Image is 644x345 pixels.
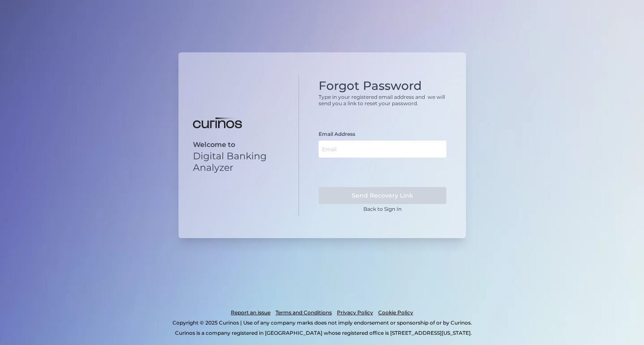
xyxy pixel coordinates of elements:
img: Digital Banking Analyzer [193,118,242,129]
label: Email Address [319,131,355,137]
a: Report an issue [231,308,270,318]
p: Type in your registered email address and we will send you a link to reset your password. [319,94,446,106]
p: Copyright © 2025 Curinos | Use of any company marks does not imply endorsement or sponsorship of ... [42,318,602,328]
input: Email [319,141,446,158]
h1: Forgot Password [319,79,446,93]
p: Curinos is a company registered in [GEOGRAPHIC_DATA] whose registered office is [STREET_ADDRESS][... [44,328,602,338]
a: Terms and Conditions [276,308,332,318]
a: Back to Sign In [363,206,402,212]
a: Cookie Policy [378,308,413,318]
a: Privacy Policy [337,308,373,318]
button: Send Recovery Link [319,187,446,204]
p: Welcome to [193,141,285,149]
p: Digital Banking Analyzer [193,150,285,173]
